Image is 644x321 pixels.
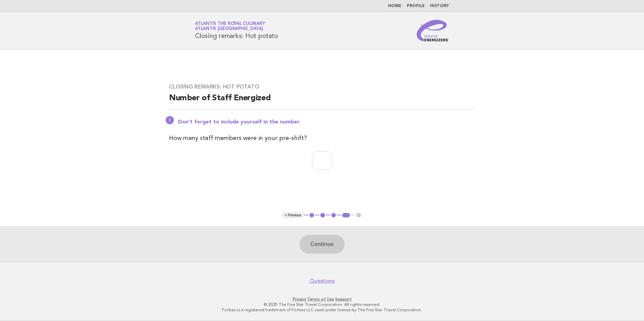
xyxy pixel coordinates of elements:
[195,27,263,31] span: Atlantis [GEOGRAPHIC_DATA]
[195,22,278,39] h1: Closing remarks: Hot potato
[307,297,334,301] a: Terms of Use
[116,296,528,302] p: · ·
[417,20,449,41] img: Service Energizers
[430,4,449,8] a: History
[282,212,304,219] button: < Previous
[330,212,337,219] button: 3
[195,22,265,31] a: Atlantis the Royal CulinaryAtlantis [GEOGRAPHIC_DATA]
[341,212,351,219] button: 4
[116,307,528,313] p: Forbes is a registered trademark of Forbes LLC used under license by The Five Star Travel Corpora...
[407,4,425,8] a: Profile
[319,212,326,219] button: 2
[169,93,475,109] h2: Number of Staff Energized
[116,302,528,307] p: © 2025 The Five Star Travel Corporation. All rights reserved.
[293,297,306,301] a: Privacy
[178,119,475,126] p: Don't forget to include yourself in the number.
[169,134,475,143] p: How many staff members were in your pre-shift?
[309,212,315,219] button: 1
[388,4,401,8] a: Home
[335,297,352,301] a: Support
[310,278,335,284] a: Questions
[169,83,475,90] h3: Closing remarks: Hot potato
